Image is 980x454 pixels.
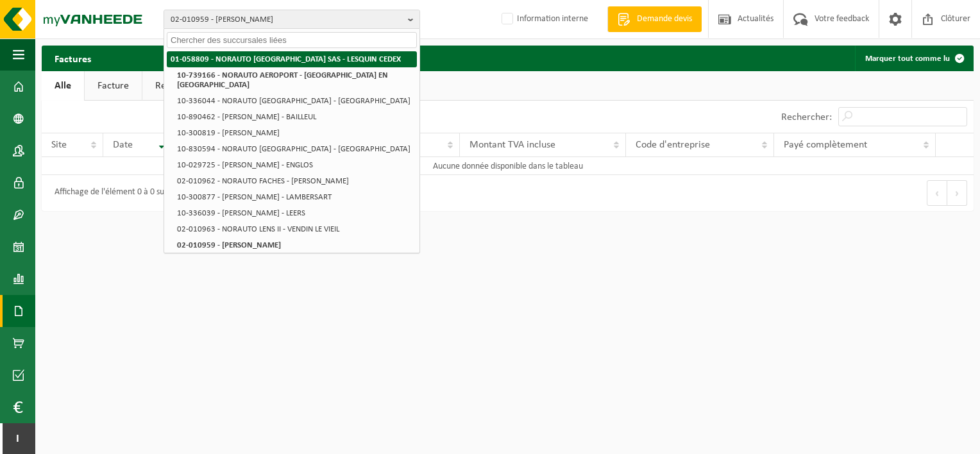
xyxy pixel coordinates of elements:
h2: Factures [42,46,104,71]
input: Chercher des succursales liées [167,32,417,48]
li: 10-029725 - [PERSON_NAME] - ENGLOS [173,157,417,173]
label: Information interne [499,10,588,29]
li: 02-010962 - NORAUTO FACHES - [PERSON_NAME] [173,173,417,189]
li: 10-890462 - [PERSON_NAME] - BAILLEUL [173,109,417,125]
button: Marquer tout comme lu [855,46,972,71]
li: 10-300877 - [PERSON_NAME] - LAMBERSART [173,189,417,205]
button: Previous [927,180,947,206]
li: 10-830594 - NORAUTO [GEOGRAPHIC_DATA] - [GEOGRAPHIC_DATA] [173,141,417,157]
span: 02-010959 - [PERSON_NAME] [171,10,403,29]
span: Payé complètement [784,140,867,150]
a: Alle [42,71,84,101]
li: 10-336039 - [PERSON_NAME] - LEERS [173,205,417,221]
li: 02-010959 - [PERSON_NAME] [173,237,417,253]
li: 10-300819 - [PERSON_NAME] [173,125,417,141]
span: Code d'entreprise [636,140,710,150]
label: Rechercher: [781,112,832,122]
li: 02-010963 - NORAUTO LENS II - VENDIN LE VIEIL [173,221,417,237]
a: Facture [85,71,142,101]
a: Demande devis [607,6,702,32]
span: Montant TVA incluse [469,140,555,150]
div: Affichage de l'élément 0 à 0 sur 0 éléments [48,181,209,205]
button: Next [947,180,967,206]
a: Relevé d'achat [142,71,230,101]
strong: 01-058809 - NORAUTO [GEOGRAPHIC_DATA] SAS - LESQUIN CEDEX [171,55,401,63]
span: Site [51,140,67,150]
strong: 10-739166 - NORAUTO AEROPORT - [GEOGRAPHIC_DATA] EN [GEOGRAPHIC_DATA] [177,71,388,89]
td: Aucune donnée disponible dans le tableau [42,157,974,175]
span: Demande devis [634,13,695,26]
li: 10-336044 - NORAUTO [GEOGRAPHIC_DATA] - [GEOGRAPHIC_DATA] [173,93,417,109]
span: Date [113,140,133,150]
button: 02-010959 - [PERSON_NAME] [164,10,420,29]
